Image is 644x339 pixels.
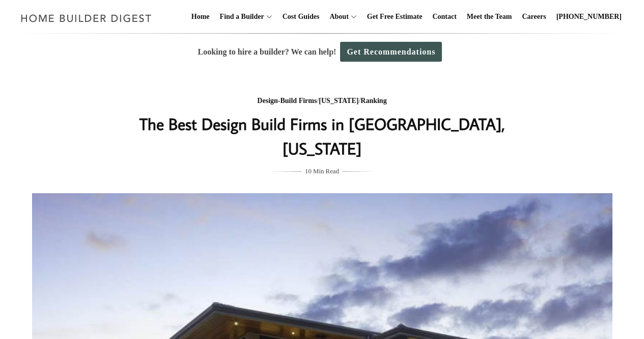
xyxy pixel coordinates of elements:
a: Home [187,1,214,33]
a: Contact [428,1,460,33]
h1: The Best Design Build Firms in [GEOGRAPHIC_DATA], [US_STATE] [119,112,525,161]
a: Ranking [360,97,386,105]
div: / / [119,95,525,108]
a: Get Free Estimate [363,1,427,33]
a: Meet the Team [463,1,516,33]
img: Home Builder Digest [16,8,156,28]
a: Get Recommendations [340,42,442,62]
a: About [325,1,348,33]
a: Find a Builder [216,1,264,33]
span: 10 Min Read [305,166,339,177]
a: Cost Guides [278,1,324,33]
a: Design-Build Firms [257,97,317,105]
a: [PHONE_NUMBER] [552,1,626,33]
a: Careers [518,1,550,33]
a: [US_STATE] [319,97,358,105]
